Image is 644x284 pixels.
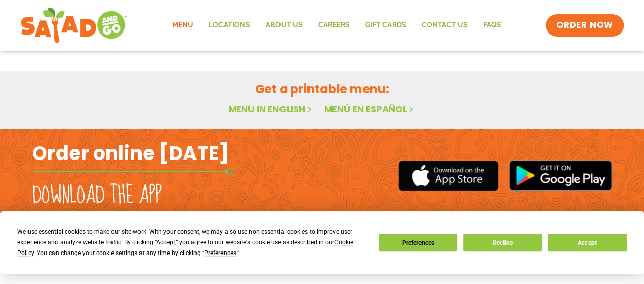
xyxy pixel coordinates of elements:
a: ORDER NOW [546,14,623,37]
a: Menu [164,14,201,37]
h2: Download the app [32,181,162,210]
img: google_play [509,160,612,191]
a: About Us [258,14,310,37]
button: Decline [463,234,542,251]
a: Menu in English [228,103,314,115]
div: We use essential cookies to make our site work. With your consent, we may also use non-essential ... [17,227,366,259]
img: new-SAG-logo-768×292 [20,5,128,46]
a: Contact Us [413,14,475,37]
nav: Menu [164,14,509,37]
h2: Get a printable menu: [57,80,587,98]
a: Locations [201,14,258,37]
span: Preferences [204,249,236,257]
h2: Order online [DATE] [32,141,229,166]
span: ORDER NOW [556,19,613,31]
a: FAQs [475,14,509,37]
a: Menú en español [324,103,415,115]
a: GIFT CARDS [357,14,413,37]
button: Accept [548,234,626,251]
img: appstore [398,159,498,192]
a: Careers [310,14,357,37]
button: Preferences [379,234,457,251]
img: fork [32,169,236,174]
